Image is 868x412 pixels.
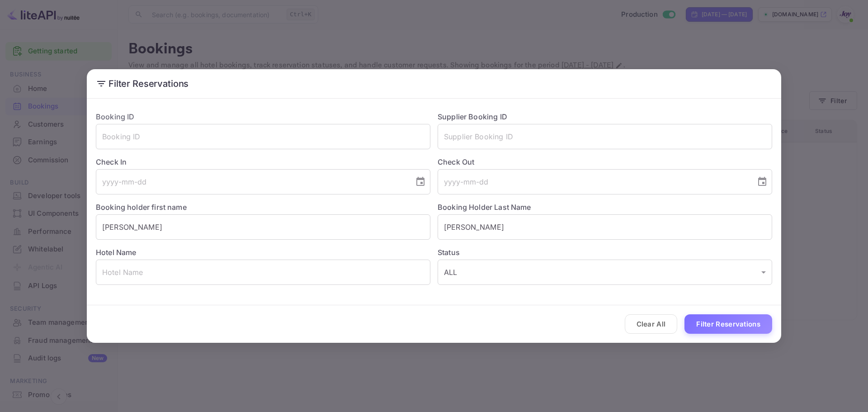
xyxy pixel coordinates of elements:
[96,124,430,149] input: Booking ID
[96,112,135,121] label: Booking ID
[438,124,772,149] input: Supplier Booking ID
[438,169,750,194] input: yyyy-mm-dd
[96,248,137,257] label: Hotel Name
[438,247,772,258] label: Status
[438,260,772,285] div: ALL
[96,260,430,285] input: Hotel Name
[87,69,781,98] h2: Filter Reservations
[96,203,187,212] label: Booking holder first name
[684,314,772,334] button: Filter Reservations
[753,173,771,191] button: Choose date
[96,214,430,240] input: Holder First Name
[625,314,678,334] button: Clear All
[96,169,408,194] input: yyyy-mm-dd
[411,173,429,191] button: Choose date
[438,214,772,240] input: Holder Last Name
[96,156,430,167] label: Check In
[438,203,531,212] label: Booking Holder Last Name
[438,156,772,167] label: Check Out
[438,112,507,121] label: Supplier Booking ID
